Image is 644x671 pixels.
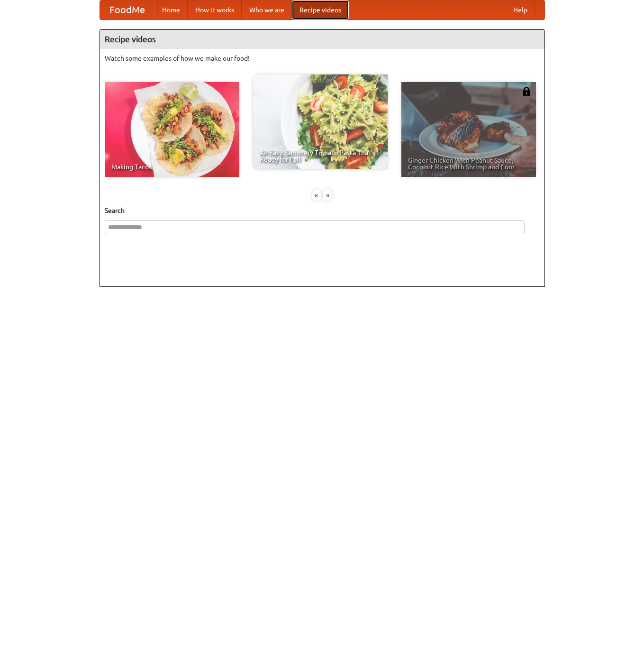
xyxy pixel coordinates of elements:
a: An Easy, Summery Tomato Pasta That's Ready for Fall [253,74,388,169]
img: 483408.png [522,87,531,96]
a: Help [506,0,535,19]
a: Home [154,0,188,19]
p: Watch some examples of how we make our food! [105,54,540,63]
a: FoodMe [100,0,154,19]
span: An Easy, Summery Tomato Pasta That's Ready for Fall [260,149,381,163]
h4: Recipe videos [100,30,544,49]
h5: Search [105,206,540,215]
a: Recipe videos [292,0,349,19]
div: « [312,189,321,201]
div: » [323,189,332,201]
a: Making Tacos [105,82,239,177]
a: How it works [188,0,242,19]
a: Who we are [242,0,292,19]
span: Making Tacos [111,164,233,170]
